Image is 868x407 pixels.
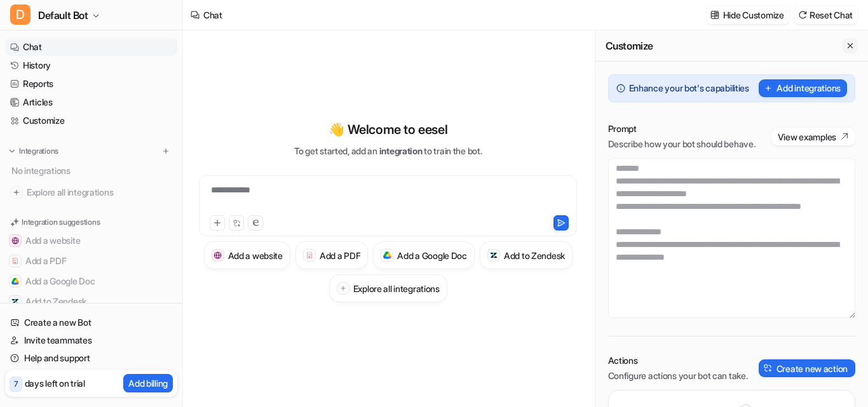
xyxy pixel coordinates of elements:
p: Configure actions your bot can take. [608,370,748,382]
button: Add a PDFAdd a PDF [295,241,368,269]
span: Explore all integrations [27,182,172,203]
button: Explore all integrations [329,274,447,302]
button: Integrations [5,145,62,157]
a: Articles [5,93,177,111]
a: Explore all integrations [5,183,177,201]
button: Add integrations [759,79,847,97]
button: Add billing [123,374,173,392]
button: Hide Customize [707,6,789,24]
button: Reset Chat [794,6,858,24]
p: 👋 Welcome to eesel [329,120,447,139]
a: Create a new Bot [5,314,177,331]
span: Default Bot [38,6,88,24]
div: Chat [203,8,222,22]
img: Add to Zendesk [490,251,498,260]
button: Add a websiteAdd a website [204,241,290,269]
button: Add to ZendeskAdd to Zendesk [480,241,573,269]
img: Add a PDF [11,257,19,265]
p: Prompt [608,123,756,135]
h3: Add a Google Doc [397,249,467,262]
button: View examples [771,128,855,145]
p: Integration suggestions [22,217,100,228]
img: Add a website [214,251,222,260]
img: reset [798,10,807,20]
a: Customize [5,112,177,130]
img: Add a Google Doc [383,251,391,259]
button: Add to ZendeskAdd to Zendesk [5,291,177,312]
img: create-action-icon.svg [764,364,773,373]
p: Integrations [19,146,58,156]
img: customize [710,10,719,20]
span: D [10,4,31,25]
h2: Customize [606,39,653,52]
span: integration [379,145,423,156]
img: Add a Google Doc [11,277,19,285]
a: History [5,57,177,74]
button: Create new action [759,359,855,377]
h3: Add to Zendesk [504,249,565,262]
h3: Add a PDF [320,249,360,262]
p: Enhance your bot's capabilities [629,82,749,95]
button: Add a PDFAdd a PDF [5,251,177,271]
img: Add a website [11,237,19,244]
h3: Explore all integrations [353,282,440,295]
button: Close flyout [843,38,858,53]
button: Add a Google DocAdd a Google Doc [5,271,177,291]
p: days left on trial [25,377,85,390]
p: Hide Customize [723,8,784,22]
button: Add a websiteAdd a website [5,230,177,251]
p: Add billing [128,377,168,390]
img: Add to Zendesk [11,298,19,305]
button: Add a Google DocAdd a Google Doc [373,241,475,269]
img: explore all integrations [10,186,23,199]
a: Help and support [5,349,177,367]
a: Invite teammates [5,331,177,349]
h3: Add a website [228,249,283,262]
a: Chat [5,38,177,56]
div: No integrations [8,160,177,181]
p: 7 [14,378,18,390]
img: menu_add.svg [161,147,170,156]
p: Describe how your bot should behave. [608,138,756,150]
p: Actions [608,354,748,367]
img: Add a PDF [306,251,314,259]
img: expand menu [8,147,17,156]
a: Reports [5,75,177,93]
p: To get started, add an to train the bot. [294,144,482,157]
